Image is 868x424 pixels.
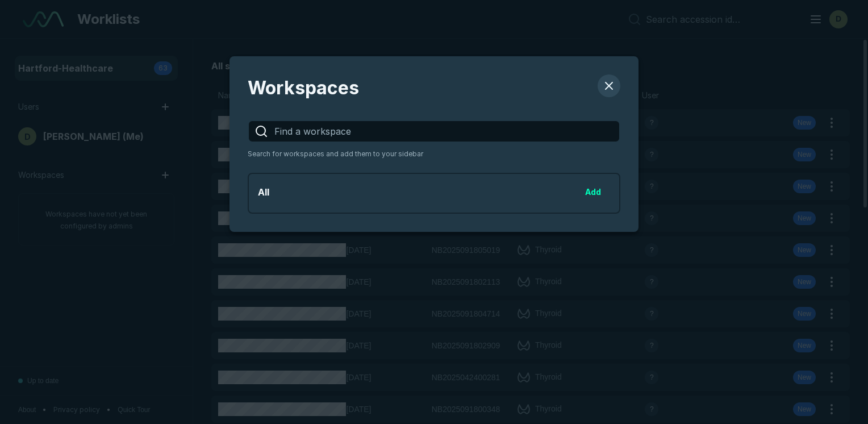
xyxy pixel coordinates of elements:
[258,185,269,199] span: All
[274,121,619,142] input: Find a workspace
[248,149,423,158] span: Search for workspaces and add them to your sidebar
[248,74,620,102] span: Workspaces
[229,56,639,232] div: Users
[581,183,606,201] button: Add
